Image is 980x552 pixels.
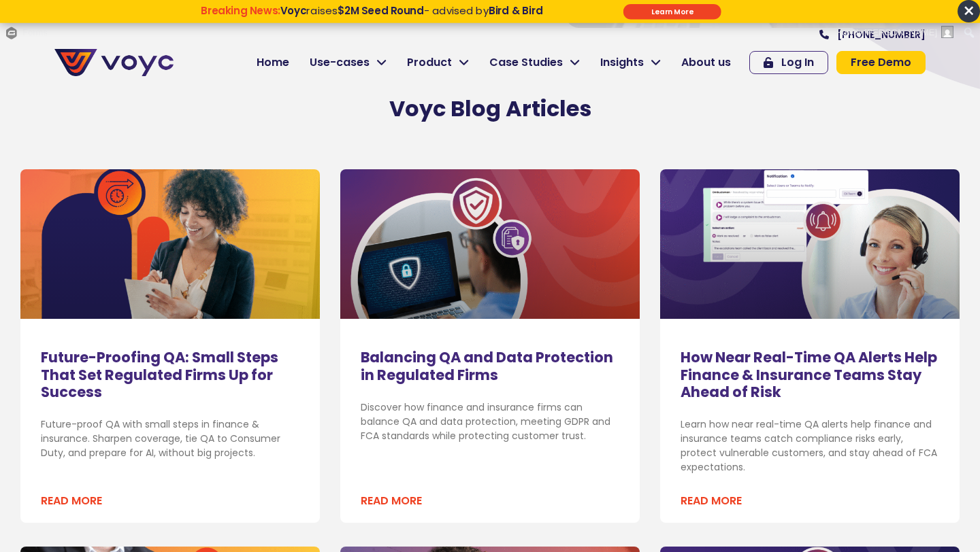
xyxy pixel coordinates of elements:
[361,493,422,509] a: Read more about Balancing QA and Data Protection in Regulated Firms
[41,493,102,509] a: Read more about Future-Proofing QA: Small Steps That Set Regulated Firms Up for Success
[681,417,939,475] p: Learn how near real-time QA alerts help finance and insurance teams catch compliance risks early,...
[836,51,926,74] a: Free Demo
[407,54,452,71] span: Product
[54,49,174,76] img: voyc-full-logo
[479,49,590,76] a: Case Studies
[681,347,937,401] a: How Near Real-Time QA Alerts Help Finance & Insurance Teams Stay Ahead of Risk
[864,27,937,37] span: [PERSON_NAME]
[489,3,543,18] strong: Bird & Bird
[361,347,613,384] a: Balancing QA and Data Protection in Regulated Firms
[41,347,278,401] a: Future-Proofing QA: Small Steps That Set Regulated Firms Up for Success
[246,49,299,76] a: Home
[681,54,731,71] span: About us
[201,3,280,18] strong: Breaking News:
[22,22,48,44] span: Forms
[781,57,814,68] span: Log In
[749,51,828,74] a: Log In
[681,493,742,509] a: Read more about How Near Real-Time QA Alerts Help Finance & Insurance Teams Stay Ahead of Risk
[257,54,289,71] span: Home
[489,54,563,71] span: Case Studies
[831,22,959,44] a: Howdy,
[361,400,619,443] p: Discover how finance and insurance firms can balance QA and data protection, meeting GDPR and FCA...
[671,49,741,76] a: About us
[280,3,543,18] span: raises - advised by
[310,54,370,71] span: Use-cases
[280,3,306,18] strong: Voyc
[851,57,911,68] span: Free Demo
[397,49,479,76] a: Product
[338,3,424,18] strong: $2M Seed Round
[149,5,595,29] div: Breaking News: Voyc raises $2M Seed Round - advised by Bird & Bird
[600,54,644,71] span: Insights
[102,96,878,122] h2: Voyc Blog Articles
[299,49,397,76] a: Use-cases
[41,417,299,460] p: Future-proof QA with small steps in finance & insurance. Sharpen coverage, tie QA to Consumer Dut...
[819,30,926,39] a: [PHONE_NUMBER]
[590,49,671,76] a: Insights
[623,4,721,20] div: Submit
